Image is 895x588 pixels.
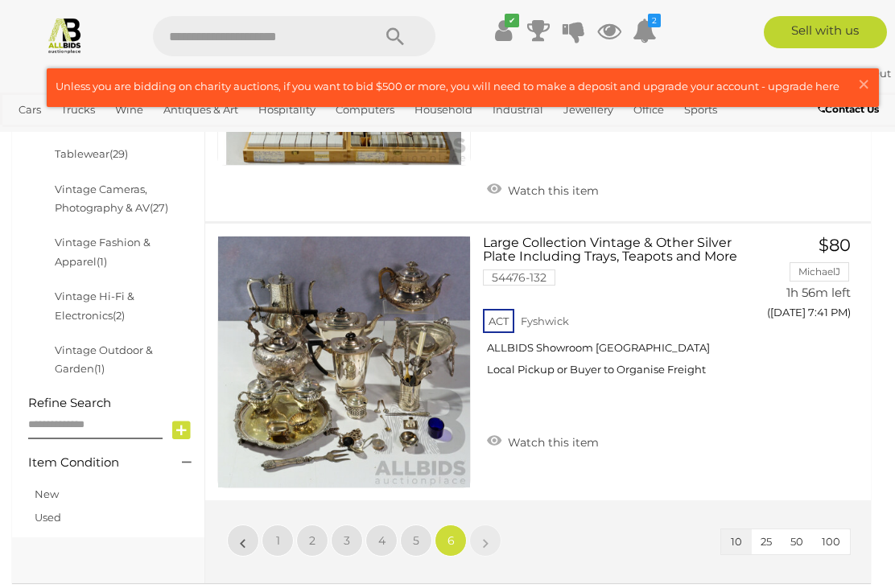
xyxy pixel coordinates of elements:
[413,533,419,548] span: 5
[822,535,840,548] span: 100
[55,236,151,267] a: Vintage Fashion & Apparel(1)
[779,67,836,80] strong: Misslizzy
[648,14,661,27] i: 2
[839,67,842,80] span: |
[818,103,879,115] b: Contact Us
[790,535,803,548] span: 50
[408,97,479,123] a: Household
[113,309,125,322] span: (2)
[262,524,294,557] a: 1
[764,16,887,48] a: Sell with us
[94,362,105,375] span: (1)
[483,177,603,201] a: Watch this item
[28,456,158,470] h4: Item Condition
[731,535,742,548] span: 10
[150,201,168,214] span: (27)
[856,68,871,100] span: ×
[504,183,599,198] span: Watch this item
[483,429,603,453] a: Watch this item
[400,524,432,557] a: 5
[678,97,724,123] a: Sports
[12,123,139,150] a: [GEOGRAPHIC_DATA]
[751,529,782,554] button: 25
[781,529,813,554] button: 50
[435,524,467,557] a: 6
[491,16,515,45] a: ✔
[28,397,200,410] h4: Refine Search
[252,97,322,123] a: Hospitality
[331,524,363,557] a: 3
[109,147,128,160] span: (29)
[627,97,670,123] a: Office
[344,533,350,548] span: 3
[55,290,134,321] a: Vintage Hi-Fi & Electronics(2)
[55,97,101,123] a: Trucks
[55,183,168,214] a: Vintage Cameras, Photography & AV(27)
[227,524,259,557] a: «
[46,16,84,54] img: Allbids.com.au
[844,67,891,80] a: Sign Out
[296,524,328,557] a: 2
[818,101,883,118] a: Contact Us
[721,529,752,554] button: 10
[157,97,245,123] a: Antiques & Art
[495,236,749,389] a: Large Collection Vintage & Other Silver Plate Including Trays, Teapots and More 54476-132 ACT Fys...
[761,535,772,548] span: 25
[109,97,150,123] a: Wine
[35,487,59,500] a: New
[779,67,839,80] a: Misslizzy
[812,529,850,554] button: 100
[55,147,128,160] a: Tablewear(29)
[633,16,657,45] a: 2
[772,236,855,328] a: $80 MichaelJ 1h 56m left ([DATE] 7:41 PM)
[35,511,61,524] a: Used
[55,343,153,375] a: Vintage Outdoor & Garden(1)
[378,533,386,548] span: 4
[365,524,398,557] a: 4
[12,97,47,123] a: Cars
[819,235,851,255] span: $80
[329,97,401,123] a: Computers
[504,435,599,450] span: Watch this item
[355,16,435,56] button: Search
[97,255,107,268] span: (1)
[469,524,501,557] a: »
[276,533,280,548] span: 1
[486,97,550,123] a: Industrial
[309,533,316,548] span: 2
[505,14,519,27] i: ✔
[447,533,455,548] span: 6
[557,97,620,123] a: Jewellery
